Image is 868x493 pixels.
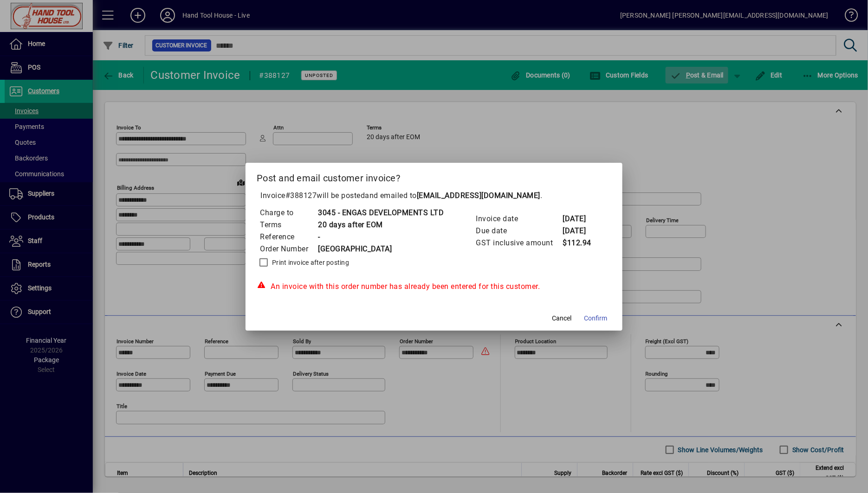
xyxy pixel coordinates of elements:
[257,190,611,201] p: Invoice will be posted .
[584,314,608,323] span: Confirm
[563,237,600,249] td: $112.94
[317,243,444,255] td: [GEOGRAPHIC_DATA]
[365,191,540,200] span: and emailed to
[259,219,317,231] td: Terms
[317,231,444,243] td: -
[476,213,563,225] td: Invoice date
[563,213,600,225] td: [DATE]
[270,258,349,267] label: Print invoice after posting
[259,231,317,243] td: Reference
[259,207,317,219] td: Charge to
[259,243,317,255] td: Order Number
[317,219,444,231] td: 20 days after EOM
[246,163,622,190] h2: Post and email customer invoice?
[417,191,540,200] b: [EMAIL_ADDRESS][DOMAIN_NAME]
[257,281,611,292] div: An invoice with this order number has already been entered for this customer.
[563,225,600,237] td: [DATE]
[552,314,572,323] span: Cancel
[476,225,563,237] td: Due date
[547,310,577,327] button: Cancel
[476,237,563,249] td: GST inclusive amount
[581,310,611,327] button: Confirm
[317,207,444,219] td: 3045 - ENGAS DEVELOPMENTS LTD
[285,191,317,200] span: #388127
